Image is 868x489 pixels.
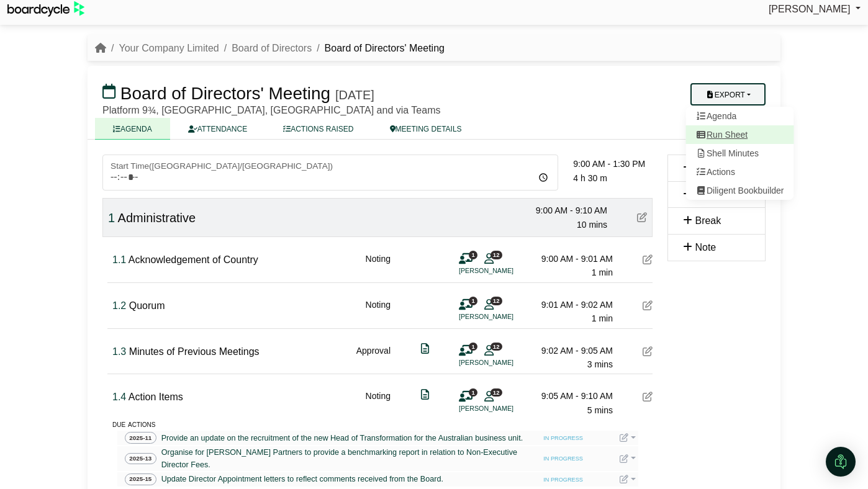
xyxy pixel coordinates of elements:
div: Noting [366,389,391,417]
img: BoardcycleBlackGreen-aaafeed430059cb809a45853b8cf6d952af9d84e6e89e1f1685b34bfd5cb7d64.svg [7,1,84,17]
span: 12 [491,388,502,397]
span: Click to fine tune number [112,254,126,265]
div: 9:01 AM - 9:02 AM [526,298,613,312]
span: Action Items [129,392,183,402]
nav: breadcrumb [95,40,445,56]
span: 12 [491,343,502,351]
span: 2025-11 [125,432,156,444]
div: 9:05 AM - 9:10 AM [526,389,613,403]
span: 1 [469,388,477,397]
span: IN PROGRESS [540,454,587,464]
a: AGENDA [95,118,170,140]
span: 2025-13 [125,453,156,465]
a: ATTENDANCE [170,118,265,140]
a: Actions [686,163,794,181]
li: [PERSON_NAME] [459,357,552,368]
span: 1 [469,251,477,259]
span: Click to fine tune number [112,300,126,311]
div: Open Intercom Messenger [826,447,856,477]
span: 4 h 30 m [573,173,607,183]
span: Administrative [118,211,196,225]
div: [DATE] [335,87,374,102]
a: Your Company Limited [119,43,219,53]
span: 1 [469,343,477,351]
span: Board of Directors' Meeting [120,84,330,103]
div: 9:00 AM - 9:01 AM [526,252,613,266]
span: Click to fine tune number [112,346,126,357]
li: [PERSON_NAME] [459,312,552,322]
span: 2025-15 [125,473,156,485]
div: 9:00 AM - 9:10 AM [520,204,607,217]
button: Export [690,83,766,105]
span: Quorum [129,300,165,311]
div: Approval [356,344,391,372]
span: 5 mins [587,405,613,415]
a: Organise for [PERSON_NAME] Partners to provide a benchmarking report in relation to Non-Executive... [159,446,535,471]
div: Noting [366,298,391,326]
span: 12 [491,297,502,305]
span: 12 [491,251,502,259]
li: Board of Directors' Meeting [312,40,445,56]
span: Note [695,242,716,253]
span: 1 [469,297,477,305]
span: Click to fine tune number [108,211,115,225]
div: 9:02 AM - 9:05 AM [526,344,613,357]
a: Provide an update on the recruitment of the new Head of Transformation for the Australian busines... [159,432,525,444]
li: [PERSON_NAME] [459,266,552,276]
li: [PERSON_NAME] [459,403,552,414]
div: 9:00 AM - 1:30 PM [573,157,660,171]
a: Update Director Appointment letters to reflect comments received from the Board. [159,473,446,485]
a: [PERSON_NAME] [769,1,861,17]
span: 3 mins [587,359,613,369]
span: Click to fine tune number [112,392,126,402]
a: Run Sheet [686,125,794,144]
span: 10 mins [577,220,607,230]
span: IN PROGRESS [540,434,587,444]
span: 1 min [592,313,613,323]
a: Shell Minutes [686,144,794,163]
span: Acknowledgement of Country [129,254,258,265]
div: Noting [366,252,391,280]
span: Platform 9¾, [GEOGRAPHIC_DATA], [GEOGRAPHIC_DATA] and via Teams [102,105,440,115]
span: IN PROGRESS [540,475,587,485]
span: Break [695,215,721,226]
a: Agenda [686,107,794,125]
div: due actions [112,417,653,431]
span: 1 min [592,267,613,277]
a: MEETING DETAILS [372,118,480,140]
a: ACTIONS RAISED [265,118,371,140]
span: Minutes of Previous Meetings [129,346,260,357]
a: Board of Directors [232,43,312,53]
span: [PERSON_NAME] [769,4,851,14]
a: Diligent Bookbuilder [686,181,794,200]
